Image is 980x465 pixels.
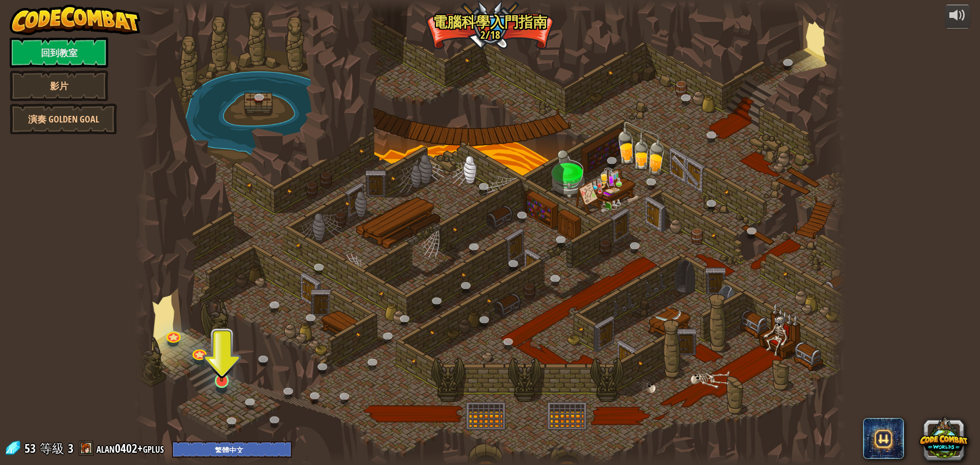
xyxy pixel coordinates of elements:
[212,338,231,382] img: level-banner-started.png
[10,70,108,101] a: 影片
[945,5,970,29] button: 調整音量
[96,440,167,456] a: alan0402+gplus
[68,440,73,456] span: 3
[10,104,117,134] a: 演奏 Golden Goal
[10,37,108,68] a: 回到教室
[40,440,64,457] span: 等級
[10,5,140,35] img: CodeCombat - Learn how to code by playing a game
[24,440,39,456] span: 53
